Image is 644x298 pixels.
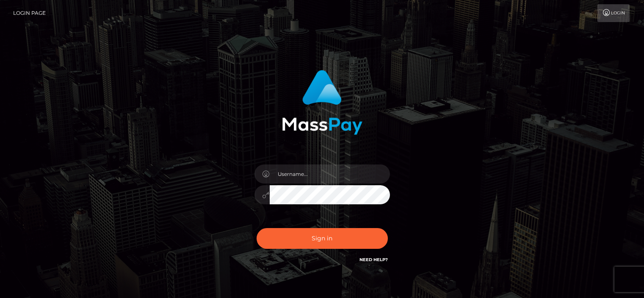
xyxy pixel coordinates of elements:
[13,4,46,22] a: Login Page
[257,228,388,249] button: Sign in
[597,4,630,22] a: Login
[282,70,362,135] img: MassPay Login
[359,257,388,262] a: Need Help?
[270,164,390,184] input: Username...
